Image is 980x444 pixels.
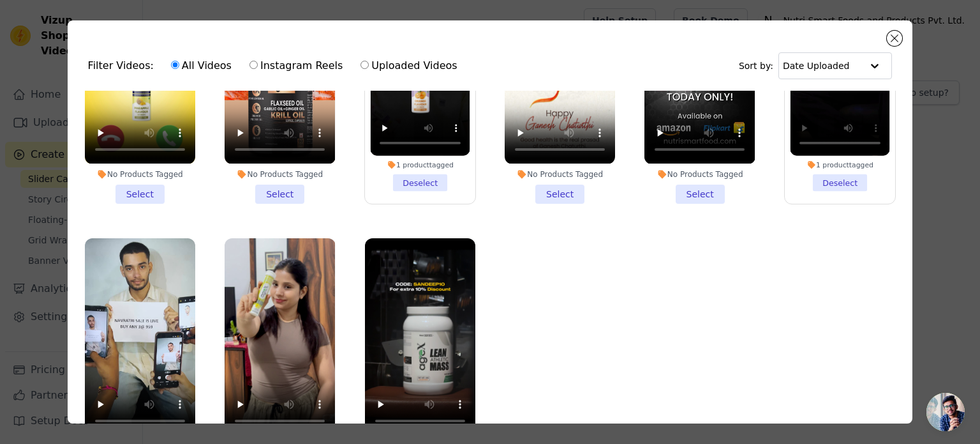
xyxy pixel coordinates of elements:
[85,169,195,180] div: No Products Tagged
[370,161,470,170] div: 1 product tagged
[791,161,890,170] div: 1 product tagged
[739,52,893,79] div: Sort by:
[88,51,464,80] div: Filter Videos:
[926,393,965,431] div: Open chat
[644,169,755,180] div: No Products Tagged
[887,31,902,46] button: Close modal
[505,169,615,180] div: No Products Tagged
[225,169,335,180] div: No Products Tagged
[170,57,232,74] label: All Videos
[249,57,343,74] label: Instagram Reels
[360,57,457,74] label: Uploaded Videos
